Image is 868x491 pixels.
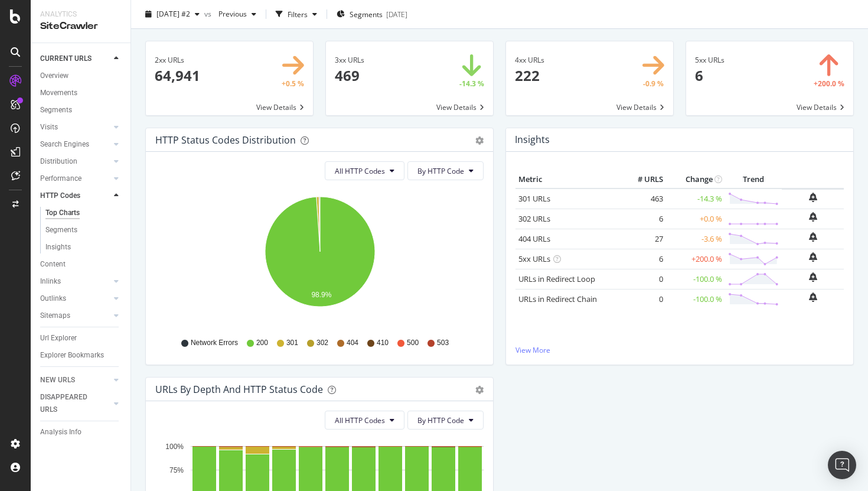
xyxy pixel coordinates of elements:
[518,274,595,284] a: URLs in Redirect Loop
[316,338,328,348] span: 302
[619,209,666,229] td: 6
[809,292,817,302] div: bell-plus
[40,190,110,202] a: HTTP Codes
[619,171,666,188] th: # URLS
[619,289,666,309] td: 0
[515,345,844,355] a: View More
[40,391,100,416] div: DISAPPEARED URLS
[417,415,464,425] span: By HTTP Code
[518,233,550,244] a: 404 URLs
[40,310,70,322] div: Sitemaps
[809,232,817,242] div: bell-plus
[325,411,404,430] button: All HTTP Codes
[40,19,121,33] div: SiteCrawler
[40,310,110,322] a: Sitemaps
[809,272,817,282] div: bell-plus
[155,190,484,327] svg: A chart.
[666,171,725,188] th: Change
[45,207,122,219] a: Top Charts
[40,349,122,362] a: Explorer Bookmarks
[45,224,77,236] div: Segments
[40,292,110,305] a: Outlinks
[40,53,92,65] div: CURRENT URLS
[40,258,122,271] a: Content
[518,213,550,224] a: 302 URLs
[666,249,725,269] td: +200.0 %
[40,292,66,305] div: Outlinks
[45,207,80,219] div: Top Charts
[40,173,81,185] div: Performance
[40,332,122,344] a: Url Explorer
[40,426,81,438] div: Analysis Info
[40,121,58,134] div: Visits
[515,132,550,148] h4: Insights
[518,294,597,304] a: URLs in Redirect Chain
[666,269,725,289] td: -100.0 %
[165,443,184,451] text: 100%
[475,136,484,145] div: gear
[214,9,247,19] span: Previous
[335,415,385,425] span: All HTTP Codes
[155,134,296,146] div: HTTP Status Codes Distribution
[40,138,110,151] a: Search Engines
[407,338,419,348] span: 500
[40,349,104,362] div: Explorer Bookmarks
[40,9,121,19] div: Analytics
[518,253,550,264] a: 5xx URLs
[40,104,122,116] a: Segments
[256,338,268,348] span: 200
[45,241,122,253] a: Insights
[311,291,331,299] text: 98.9%
[40,391,110,416] a: DISAPPEARED URLS
[214,5,261,24] button: Previous
[45,241,71,253] div: Insights
[40,104,72,116] div: Segments
[40,426,122,438] a: Analysis Info
[518,193,550,204] a: 301 URLs
[809,212,817,222] div: bell-plus
[417,166,464,176] span: By HTTP Code
[325,161,404,180] button: All HTTP Codes
[155,383,323,395] div: URLs by Depth and HTTP Status Code
[271,5,322,24] button: Filters
[437,338,449,348] span: 503
[619,229,666,249] td: 27
[40,87,122,99] a: Movements
[40,275,110,288] a: Inlinks
[475,386,484,394] div: gear
[141,5,204,24] button: [DATE] #2
[40,121,110,134] a: Visits
[204,9,214,19] span: vs
[725,171,782,188] th: Trend
[809,193,817,202] div: bell-plus
[666,209,725,229] td: +0.0 %
[335,166,385,176] span: All HTTP Codes
[809,252,817,262] div: bell-plus
[332,5,412,24] button: Segments[DATE]
[666,289,725,309] td: -100.0 %
[350,9,383,19] span: Segments
[40,53,110,65] a: CURRENT URLS
[347,338,358,348] span: 404
[40,374,75,386] div: NEW URLS
[191,338,238,348] span: Network Errors
[515,171,619,188] th: Metric
[40,258,66,271] div: Content
[619,249,666,269] td: 6
[40,190,80,202] div: HTTP Codes
[40,332,77,344] div: Url Explorer
[377,338,389,348] span: 410
[40,70,68,82] div: Overview
[40,70,122,82] a: Overview
[619,188,666,209] td: 463
[619,269,666,289] td: 0
[40,155,110,168] a: Distribution
[40,374,110,386] a: NEW URLS
[288,9,308,19] div: Filters
[40,87,77,99] div: Movements
[40,138,89,151] div: Search Engines
[40,173,110,185] a: Performance
[40,155,77,168] div: Distribution
[286,338,298,348] span: 301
